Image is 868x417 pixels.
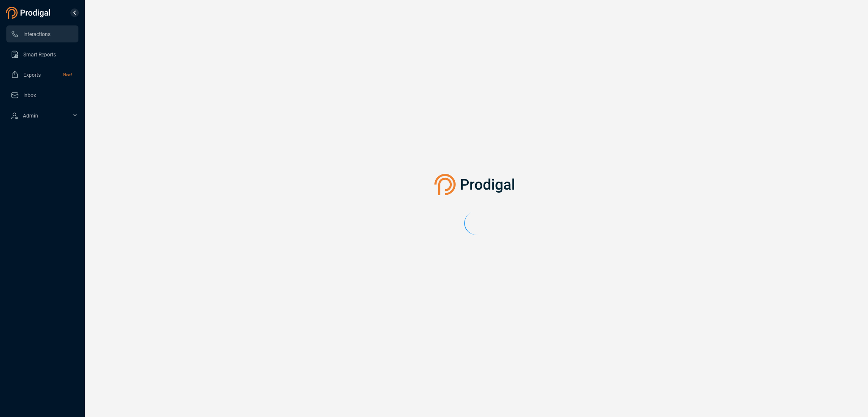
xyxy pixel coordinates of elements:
[6,66,78,83] li: Exports
[434,174,519,195] img: prodigal-logo
[6,25,78,42] li: Interactions
[63,66,72,83] span: New!
[23,92,36,98] span: Inbox
[23,113,38,119] span: Admin
[11,87,72,104] a: Inbox
[23,52,56,58] span: Smart Reports
[6,87,78,104] li: Inbox
[23,72,41,78] span: Exports
[23,31,50,37] span: Interactions
[11,66,72,83] a: ExportsNew!
[11,46,72,63] a: Smart Reports
[6,46,78,63] li: Smart Reports
[6,7,53,19] img: prodigal-logo
[11,25,72,42] a: Interactions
